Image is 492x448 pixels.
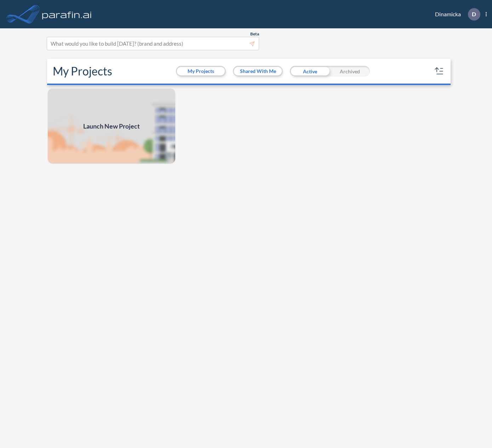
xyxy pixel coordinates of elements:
button: sort [434,66,445,77]
button: My Projects [177,67,225,75]
img: add [47,88,176,164]
p: D [472,11,476,17]
span: Beta [250,31,259,37]
span: Launch New Project [83,121,140,131]
button: Shared With Me [234,67,282,75]
a: Launch New Project [47,88,176,164]
div: Archived [330,66,370,76]
div: Active [290,66,330,76]
h2: My Projects [53,64,112,78]
img: logo [41,7,93,21]
div: Dinamicka [424,8,487,21]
